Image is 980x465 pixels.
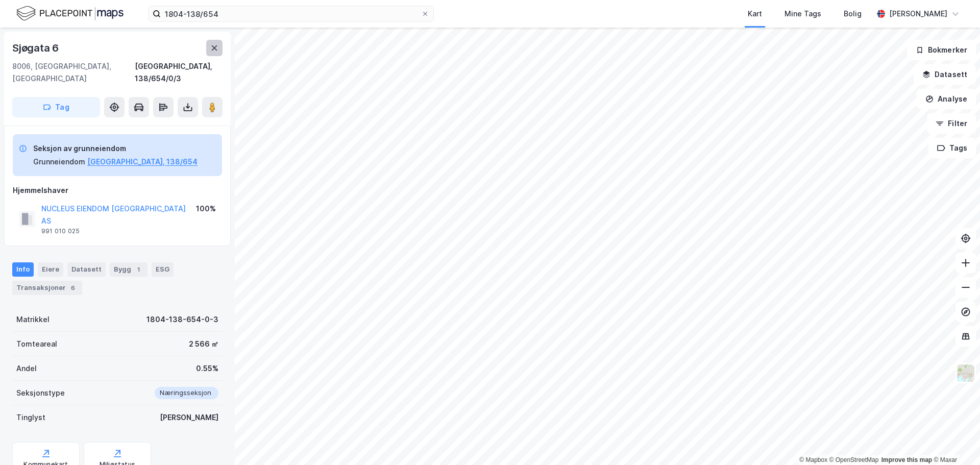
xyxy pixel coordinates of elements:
div: Datasett [67,262,106,277]
div: 100% [196,203,216,215]
div: Grunneiendom [33,156,85,168]
div: Info [12,262,34,277]
div: Sjøgata 6 [12,40,61,56]
a: Improve this map [881,456,932,463]
img: Z [956,363,975,383]
div: Bygg [110,262,148,277]
button: Tags [928,138,976,158]
a: OpenStreetMap [829,456,879,463]
input: Søk på adresse, matrikkel, gårdeiere, leietakere eller personer [161,6,421,21]
div: Seksjon av grunneiendom [33,142,198,155]
div: Kart [748,8,762,20]
div: Tomteareal [16,338,57,350]
button: Tag [12,97,100,117]
button: [GEOGRAPHIC_DATA], 138/654 [87,156,198,168]
div: Mine Tags [785,8,821,20]
div: Bolig [844,8,862,20]
div: Transaksjoner [12,281,82,295]
div: 6 [68,283,78,293]
div: 1 [133,264,143,275]
iframe: Chat Widget [929,416,980,465]
button: Filter [927,113,976,134]
button: Bokmerker [907,40,976,60]
div: 991 010 025 [41,227,80,235]
button: Datasett [914,64,976,85]
div: Matrikkel [16,313,50,326]
div: Tinglyst [16,411,45,424]
div: 1804-138-654-0-3 [146,313,218,326]
button: Analyse [917,89,976,109]
div: [GEOGRAPHIC_DATA], 138/654/0/3 [135,60,223,85]
div: ESG [152,262,174,277]
div: Kontrollprogram for chat [929,416,980,465]
div: 8006, [GEOGRAPHIC_DATA], [GEOGRAPHIC_DATA] [12,60,135,85]
div: Seksjonstype [16,387,65,399]
div: Eiere [38,262,63,277]
div: Andel [16,362,37,375]
img: logo.f888ab2527a4732fd821a326f86c7f29.svg [16,5,124,22]
div: 0.55% [196,362,218,375]
div: [PERSON_NAME] [160,411,218,424]
div: [PERSON_NAME] [889,8,947,20]
a: Mapbox [799,456,827,463]
div: 2 566 ㎡ [189,338,218,350]
div: Hjemmelshaver [13,184,222,197]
